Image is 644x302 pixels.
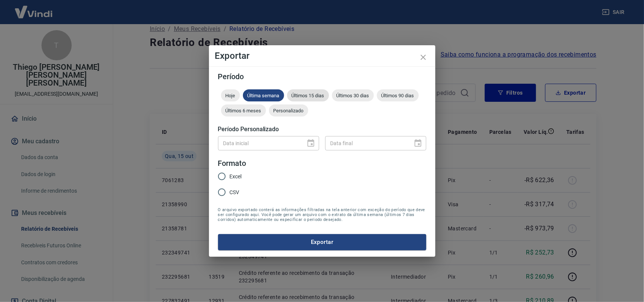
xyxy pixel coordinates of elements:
div: Últimos 15 dias [287,89,329,101]
span: Excel [230,173,242,181]
h5: Período [218,73,426,80]
button: close [414,48,432,66]
span: Hoje [221,93,240,98]
div: Últimos 6 meses [221,104,266,117]
span: Últimos 15 dias [287,93,329,98]
h4: Exportar [215,51,429,60]
button: Exportar [218,234,426,250]
input: DD/MM/YYYY [325,136,407,150]
span: Últimos 30 dias [332,93,374,98]
div: Hoje [221,89,240,101]
input: DD/MM/YYYY [218,136,300,150]
div: Últimos 90 dias [377,89,419,101]
div: Personalizado [269,104,308,117]
span: CSV [230,189,240,196]
span: O arquivo exportado conterá as informações filtradas na tela anterior com exceção do período que ... [218,207,426,222]
span: Últimos 90 dias [377,93,419,98]
span: Personalizado [269,108,308,113]
legend: Formato [218,158,246,169]
h5: Período Personalizado [218,126,426,133]
span: Últimos 6 meses [221,108,266,113]
span: Última semana [243,93,284,98]
div: Última semana [243,89,284,101]
div: Últimos 30 dias [332,89,374,101]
